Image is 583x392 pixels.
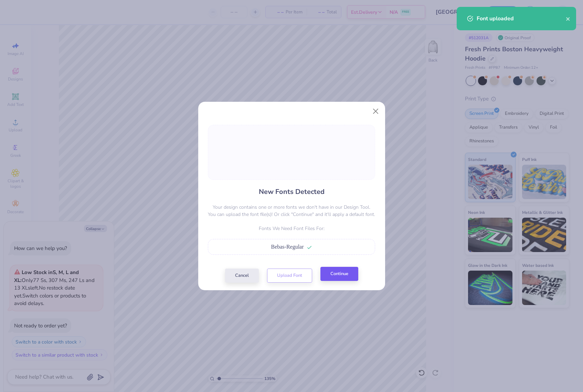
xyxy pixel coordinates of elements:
span: Bebas-Regular [271,244,304,250]
h4: New Fonts Detected [259,187,325,197]
p: Fonts We Need Font Files For: [208,225,375,232]
button: Continue [320,267,358,281]
p: Your design contains one or more fonts we don't have in our Design Tool. You can upload the font ... [208,204,375,218]
button: close [566,14,571,23]
button: Close [369,105,382,118]
div: Font uploaded [477,14,566,23]
button: Cancel [225,269,259,283]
